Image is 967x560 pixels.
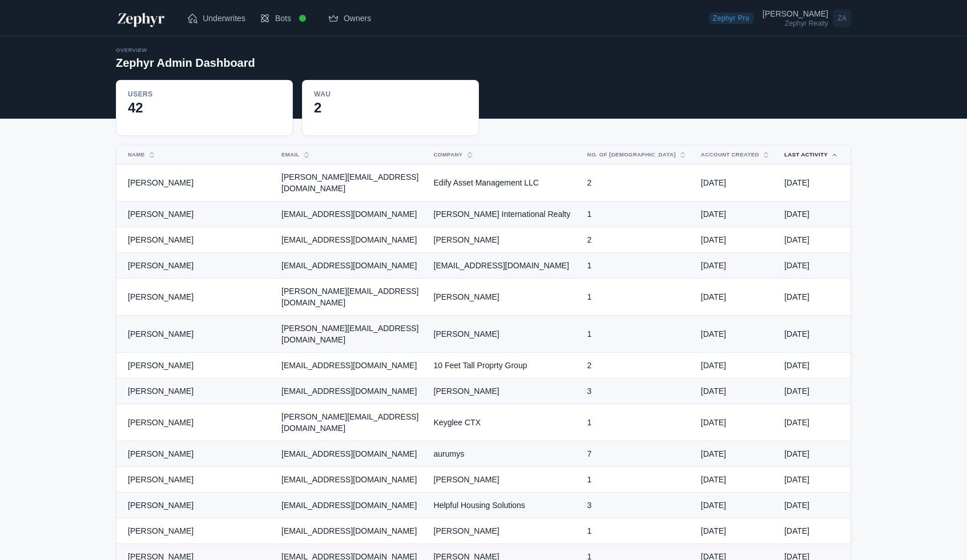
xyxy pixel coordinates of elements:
[275,467,426,493] td: [EMAIL_ADDRESS][DOMAIN_NAME]
[314,99,467,117] div: 2
[275,253,426,279] td: [EMAIL_ADDRESS][DOMAIN_NAME]
[777,146,832,164] button: Last Activity
[121,146,261,164] button: Name
[581,493,694,518] td: 3
[694,316,777,353] td: [DATE]
[694,493,777,518] td: [DATE]
[777,404,851,441] td: [DATE]
[833,9,851,27] span: ZA
[581,279,694,316] td: 1
[581,227,694,253] td: 2
[275,316,426,353] td: [PERSON_NAME][EMAIL_ADDRESS][DOMAIN_NAME]
[427,316,581,353] td: [PERSON_NAME]
[427,378,581,404] td: [PERSON_NAME]
[344,13,371,24] span: Owners
[116,316,275,353] td: [PERSON_NAME]
[116,467,275,493] td: [PERSON_NAME]
[275,202,426,227] td: [EMAIL_ADDRESS][DOMAIN_NAME]
[116,518,275,544] td: [PERSON_NAME]
[427,279,581,316] td: [PERSON_NAME]
[427,202,581,227] td: [PERSON_NAME] International Realty
[581,202,694,227] td: 1
[763,20,828,27] div: Zephyr Realty
[694,279,777,316] td: [DATE]
[116,493,275,518] td: [PERSON_NAME]
[314,90,331,99] div: WAU
[694,353,777,378] td: [DATE]
[128,99,281,117] div: 42
[275,227,426,253] td: [EMAIL_ADDRESS][DOMAIN_NAME]
[581,404,694,441] td: 1
[581,441,694,467] td: 7
[427,441,581,467] td: aurumys
[275,353,426,378] td: [EMAIL_ADDRESS][DOMAIN_NAME]
[694,404,777,441] td: [DATE]
[427,164,581,202] td: Edify Asset Management LLC
[427,253,581,279] td: [EMAIL_ADDRESS][DOMAIN_NAME]
[581,378,694,404] td: 3
[427,404,581,441] td: Keyglee CTX
[581,146,680,164] button: No. of [DEMOGRAPHIC_DATA]
[321,7,378,30] a: Owners
[777,253,851,279] td: [DATE]
[427,146,567,164] button: Company
[777,202,851,227] td: [DATE]
[427,227,581,253] td: [PERSON_NAME]
[427,518,581,544] td: [PERSON_NAME]
[116,253,275,279] td: [PERSON_NAME]
[694,518,777,544] td: [DATE]
[777,227,851,253] td: [DATE]
[777,441,851,467] td: [DATE]
[777,378,851,404] td: [DATE]
[581,316,694,353] td: 1
[116,378,275,404] td: [PERSON_NAME]
[275,146,413,164] button: Email
[275,164,426,202] td: [PERSON_NAME][EMAIL_ADDRESS][DOMAIN_NAME]
[116,55,255,71] h2: Zephyr Admin Dashboard
[763,7,851,30] a: Open user menu
[694,441,777,467] td: [DATE]
[694,253,777,279] td: [DATE]
[694,202,777,227] td: [DATE]
[763,10,828,18] div: [PERSON_NAME]
[116,279,275,316] td: [PERSON_NAME]
[275,279,426,316] td: [PERSON_NAME][EMAIL_ADDRESS][DOMAIN_NAME]
[128,90,153,99] div: Users
[180,7,252,30] a: Underwrites
[777,164,851,202] td: [DATE]
[581,353,694,378] td: 2
[116,441,275,467] td: [PERSON_NAME]
[275,378,426,404] td: [EMAIL_ADDRESS][DOMAIN_NAME]
[777,493,851,518] td: [DATE]
[427,467,581,493] td: [PERSON_NAME]
[116,9,166,27] img: Zephyr Logo
[252,2,321,34] a: Bots
[116,227,275,253] td: [PERSON_NAME]
[694,467,777,493] td: [DATE]
[427,353,581,378] td: 10 Feet Tall Proprty Group
[777,467,851,493] td: [DATE]
[694,378,777,404] td: [DATE]
[709,13,754,24] span: Zephyr Pro
[116,404,275,441] td: [PERSON_NAME]
[694,164,777,202] td: [DATE]
[116,164,275,202] td: [PERSON_NAME]
[275,518,426,544] td: [EMAIL_ADDRESS][DOMAIN_NAME]
[694,146,764,164] button: Account Created
[581,518,694,544] td: 1
[581,467,694,493] td: 1
[427,493,581,518] td: Helpful Housing Solutions
[777,279,851,316] td: [DATE]
[777,353,851,378] td: [DATE]
[581,164,694,202] td: 2
[777,518,851,544] td: [DATE]
[116,353,275,378] td: [PERSON_NAME]
[694,227,777,253] td: [DATE]
[581,253,694,279] td: 1
[777,316,851,353] td: [DATE]
[203,13,245,24] span: Underwrites
[275,441,426,467] td: [EMAIL_ADDRESS][DOMAIN_NAME]
[116,46,255,55] div: Overview
[275,493,426,518] td: [EMAIL_ADDRESS][DOMAIN_NAME]
[116,202,275,227] td: [PERSON_NAME]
